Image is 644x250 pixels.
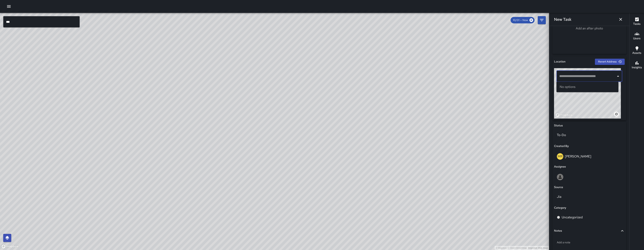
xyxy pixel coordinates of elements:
div: 10/01 — Now [511,17,535,23]
p: To-Do [557,133,622,137]
button: Revert Address [595,59,625,65]
h6: New Task [554,16,571,23]
h6: Users [633,36,641,41]
span: 10/01 — Now [511,18,530,22]
p: Uncategorized [562,215,583,220]
h6: Category [554,206,566,210]
h6: Assignee [554,165,566,169]
h6: Assets [632,51,641,55]
button: Tasks [630,15,644,29]
button: Insights [630,58,644,73]
h6: Location [554,59,566,64]
button: Users [630,29,644,44]
button: Filters [538,16,546,24]
h6: Status [554,123,563,128]
p: MR [558,154,562,159]
h6: Created By [554,144,569,148]
button: Close [615,73,621,79]
p: Add an after photo [576,26,603,31]
p: [PERSON_NAME] [565,154,591,158]
h6: Notes [554,229,562,233]
button: Notes [554,226,625,235]
p: Add a note [557,240,622,244]
button: Assets [630,44,644,58]
h6: Source [554,185,563,190]
div: No options [556,82,618,92]
h6: Insights [632,65,642,70]
p: Jia [557,194,622,199]
h6: Tasks [633,22,641,26]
